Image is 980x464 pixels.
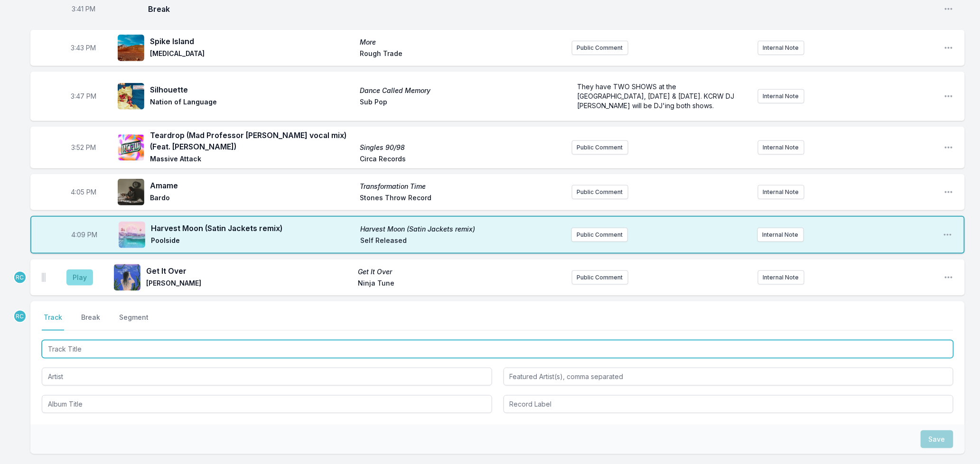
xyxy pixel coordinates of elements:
img: Get It Over [114,264,140,291]
span: Transformation Time [360,182,564,191]
button: Public Comment [572,185,628,199]
button: Internal Note [758,89,804,103]
span: Bardo [150,193,354,204]
span: Harvest Moon (Satin Jackets remix) [360,224,564,234]
button: Public Comment [572,41,628,55]
span: Circa Records [360,154,564,166]
button: Open playlist item options [944,92,953,101]
span: Timestamp [71,187,96,197]
span: Poolside [151,236,355,247]
input: Album Title [42,395,492,413]
span: Self Released [360,236,564,247]
span: More [360,37,564,47]
button: Open playlist item options [944,273,953,282]
span: [PERSON_NAME] [146,278,352,290]
button: Internal Note [758,270,804,285]
span: [MEDICAL_DATA] [150,49,354,60]
button: Internal Note [758,41,804,55]
span: Timestamp [71,143,96,152]
button: Segment [117,313,150,331]
button: Public Comment [572,270,628,285]
p: Raul Campos [13,310,27,323]
span: Harvest Moon (Satin Jackets remix) [151,223,355,234]
button: Public Comment [571,228,628,242]
input: Track Title [42,340,953,358]
span: Get It Over [358,267,564,277]
button: Internal Note [758,185,804,199]
span: Rough Trade [360,49,564,60]
input: Featured Artist(s), comma separated [504,368,954,386]
img: More [118,35,144,61]
span: They have TWO SHOWS at the [GEOGRAPHIC_DATA], [DATE] & [DATE]. KCRW DJ [PERSON_NAME] will be DJ'i... [578,83,737,110]
button: Open playlist item options [944,43,953,53]
img: Transformation Time [118,179,144,205]
span: Timestamp [72,4,95,14]
img: Dance Called Memory [118,83,144,110]
span: Timestamp [71,43,96,53]
span: Singles 90/98 [360,143,564,152]
button: Internal Note [757,228,804,242]
span: Break [148,3,936,15]
span: Timestamp [72,230,98,240]
span: Sub Pop [360,97,564,109]
span: Dance Called Memory [360,86,564,95]
button: Break [79,313,102,331]
span: Spike Island [150,36,354,47]
button: Open playlist item options [944,4,953,14]
span: Massive Attack [150,154,354,166]
span: Stones Throw Record [360,193,564,204]
span: Get It Over [146,265,352,277]
span: Nation of Language [150,97,354,109]
span: Ninja Tune [358,278,564,290]
input: Record Label [504,395,954,413]
img: Drag Handle [42,273,46,282]
img: Singles 90/98 [118,134,144,161]
button: Track [42,313,64,331]
span: Amame [150,180,354,191]
input: Artist [42,368,492,386]
button: Open playlist item options [943,230,952,240]
button: Open playlist item options [944,143,953,152]
span: Timestamp [71,92,96,101]
button: Public Comment [572,140,628,155]
p: Raul Campos [13,271,27,284]
button: Internal Note [758,140,804,155]
span: Teardrop (Mad Professor [PERSON_NAME] vocal mix) (Feat. [PERSON_NAME]) [150,130,354,152]
span: Silhouette [150,84,354,95]
img: Harvest Moon (Satin Jackets remix) [119,222,145,248]
button: Play [66,269,93,286]
button: Save [921,430,953,448]
button: Open playlist item options [944,187,953,197]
